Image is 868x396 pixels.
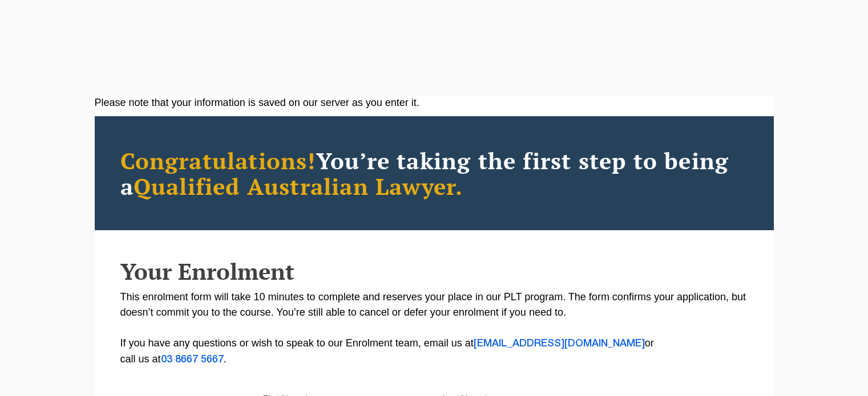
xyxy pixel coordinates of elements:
[95,95,774,111] div: Please note that your information is saved on our server as you enter it.
[474,339,645,348] a: [EMAIL_ADDRESS][DOMAIN_NAME]
[120,145,316,175] span: Congratulations!
[120,289,748,368] p: This enrolment form will take 10 minutes to complete and reserves your place in our PLT program. ...
[134,171,463,201] span: Qualified Australian Lawyer.
[120,148,748,199] h2: You’re taking the first step to being a
[161,355,224,364] a: 03 8667 5667
[120,259,748,284] h2: Your Enrolment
